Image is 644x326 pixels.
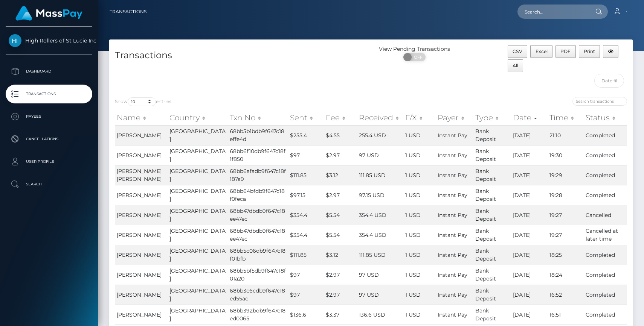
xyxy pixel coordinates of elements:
button: All [508,59,523,72]
p: Search [9,179,89,190]
td: 19:28 [548,185,584,205]
td: Bank Deposit [473,145,511,165]
td: [GEOGRAPHIC_DATA] [168,165,228,185]
a: Transactions [110,4,147,20]
td: 68bb47dbdb9f647c18ee47ec [228,205,288,225]
span: [PERSON_NAME] [117,271,162,278]
td: [GEOGRAPHIC_DATA] [168,185,228,205]
td: 68bb5b1bdb9f647c18effe4d [228,125,288,145]
span: [PERSON_NAME] [117,152,162,159]
span: Instant Pay [438,172,467,179]
td: 68bb5c06db9f647c18f01bfb [228,245,288,265]
span: Print [584,49,595,54]
td: $97 [288,285,324,305]
td: Completed [584,145,627,165]
a: Transactions [6,85,92,103]
td: $2.97 [324,185,357,205]
td: $354.4 [288,205,324,225]
td: Completed [584,265,627,285]
td: Completed [584,245,627,265]
span: [PERSON_NAME] [117,291,162,298]
td: Bank Deposit [473,225,511,245]
td: 354.4 USD [357,205,403,225]
td: [GEOGRAPHIC_DATA] [168,225,228,245]
td: 19:29 [548,165,584,185]
span: Instant Pay [438,132,467,139]
td: Bank Deposit [473,305,511,324]
td: [GEOGRAPHIC_DATA] [168,265,228,285]
td: $2.97 [324,285,357,305]
td: 1 USD [403,145,436,165]
td: [GEOGRAPHIC_DATA] [168,305,228,324]
button: Excel [530,45,552,58]
span: Instant Pay [438,192,467,199]
td: Completed [584,125,627,145]
td: 68bb6f10db9f647c18f1f850 [228,145,288,165]
span: Instant Pay [438,252,467,258]
td: 354.4 USD [357,225,403,245]
span: Instant Pay [438,271,467,278]
select: Showentries [128,97,156,106]
td: $354.4 [288,225,324,245]
span: Instant Pay [438,311,467,318]
td: 68bb6afadb9f647c18f187a9 [228,165,288,185]
td: $4.55 [324,125,357,145]
td: $111.85 [288,245,324,265]
td: Bank Deposit [473,265,511,285]
th: Time: activate to sort column ascending [548,110,584,125]
th: Country: activate to sort column ascending [168,110,228,125]
span: High Rollers of St Lucie Inc [6,37,92,44]
a: Dashboard [6,62,92,81]
td: $97 [288,145,324,165]
td: 18:25 [548,245,584,265]
td: 1 USD [403,285,436,305]
th: Fee: activate to sort column ascending [324,110,357,125]
span: PDF [560,49,571,54]
th: F/X: activate to sort column ascending [403,110,436,125]
button: Column visibility [603,45,618,58]
a: Search [6,175,92,194]
p: Cancellations [9,133,89,145]
td: $2.97 [324,265,357,285]
label: Show entries [115,97,171,106]
td: $97 [288,265,324,285]
td: Completed [584,185,627,205]
th: Txn No: activate to sort column ascending [228,110,288,125]
td: 1 USD [403,125,436,145]
span: Instant Pay [438,152,467,159]
td: 16:51 [548,305,584,324]
p: User Profile [9,156,89,167]
td: 16:52 [548,285,584,305]
span: [PERSON_NAME] [117,192,162,199]
td: 1 USD [403,225,436,245]
img: High Rollers of St Lucie Inc [9,34,21,47]
td: [DATE] [511,125,547,145]
td: 1 USD [403,305,436,324]
td: Completed [584,165,627,185]
td: [DATE] [511,285,547,305]
div: View Pending Transactions [371,45,458,53]
span: [PERSON_NAME] [117,212,162,218]
td: 255.4 USD [357,125,403,145]
td: 68bb392bdb9f647c18ed0065 [228,305,288,324]
span: Excel [536,49,548,54]
td: [DATE] [511,165,547,185]
td: 1 USD [403,265,436,285]
td: Bank Deposit [473,205,511,225]
td: Bank Deposit [473,185,511,205]
button: CSV [508,45,528,58]
td: $3.37 [324,305,357,324]
th: Type: activate to sort column ascending [473,110,511,125]
td: 111.85 USD [357,165,403,185]
button: Print [579,45,600,58]
td: 68bb64bfdb9f647c18f0feca [228,185,288,205]
td: 1 USD [403,165,436,185]
a: User Profile [6,152,92,171]
td: Cancelled [584,205,627,225]
span: Instant Pay [438,212,467,218]
td: Completed [584,305,627,324]
th: Date: activate to sort column ascending [511,110,547,125]
td: [DATE] [511,225,547,245]
td: Bank Deposit [473,245,511,265]
th: Payer: activate to sort column ascending [436,110,474,125]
